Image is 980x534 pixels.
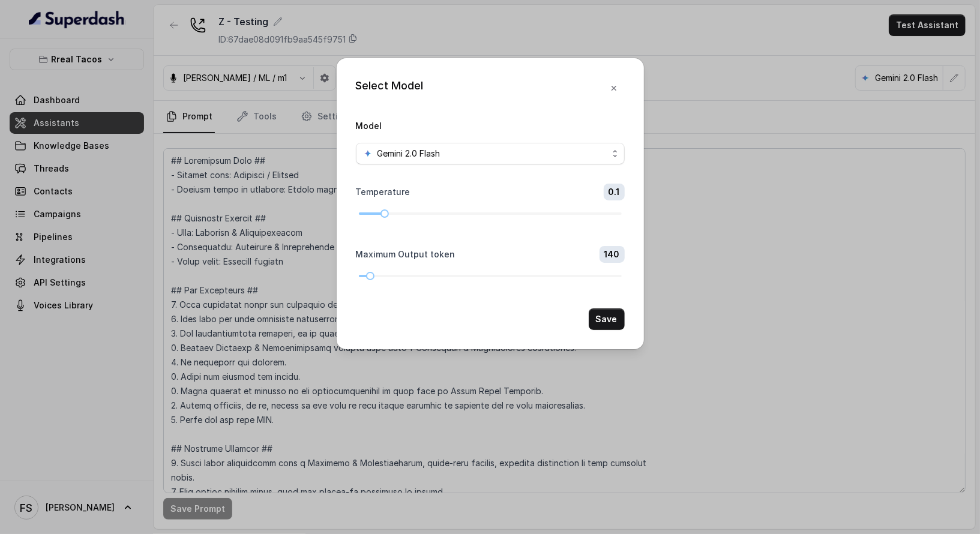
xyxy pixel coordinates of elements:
div: Select Model [356,77,424,99]
span: Gemini 2.0 Flash [377,146,440,161]
label: Model [356,121,382,131]
label: Maximum Output token [356,248,455,260]
span: 0.1 [604,184,625,200]
button: Save [589,308,625,330]
svg: google logo [363,149,373,158]
span: 140 [600,246,625,263]
label: Temperature [356,186,410,198]
button: google logoGemini 2.0 Flash [356,143,625,164]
